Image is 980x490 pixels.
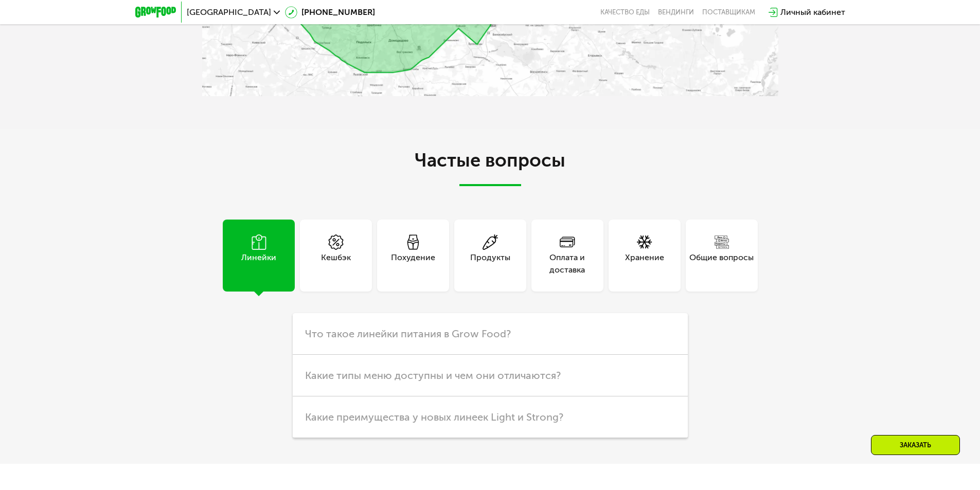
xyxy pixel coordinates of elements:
[871,435,960,455] div: Заказать
[531,251,603,276] div: Оплата и доставка
[391,251,435,276] div: Похудение
[305,369,561,382] span: Какие типы меню доступны и чем они отличаются?
[780,6,845,19] div: Личный кабинет
[202,150,778,186] h2: Частые вопросы
[321,251,351,276] div: Кешбэк
[187,8,271,16] span: [GEOGRAPHIC_DATA]
[470,251,510,276] div: Продукты
[305,411,563,423] span: Какие преимущества у новых линеек Light и Strong?
[241,251,276,276] div: Линейки
[658,8,694,16] a: Вендинги
[285,6,375,19] a: [PHONE_NUMBER]
[600,8,650,16] a: Качество еды
[625,251,664,276] div: Хранение
[702,8,755,16] div: поставщикам
[689,251,754,276] div: Общие вопросы
[305,328,511,340] span: Что такое линейки питания в Grow Food?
